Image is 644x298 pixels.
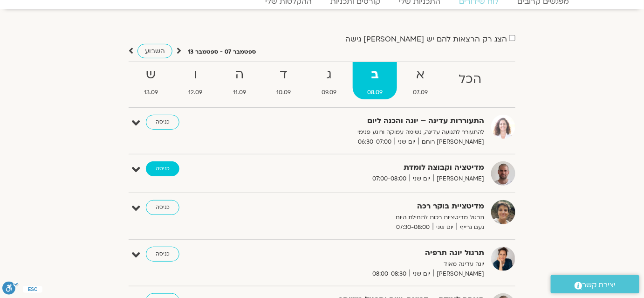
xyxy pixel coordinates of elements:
strong: ב [353,64,397,85]
a: הכל [444,62,496,99]
label: הצג רק הרצאות להם יש [PERSON_NAME] גישה [345,35,507,43]
a: א07.09 [399,62,443,99]
span: [PERSON_NAME] [433,174,484,184]
strong: ד [262,64,306,85]
span: יום שני [410,269,433,279]
span: 12.09 [174,88,217,97]
p: ספטמבר 07 - ספטמבר 13 [188,47,256,57]
a: כניסה [146,200,179,215]
span: יצירת קשר [582,279,616,291]
a: ב08.09 [353,62,397,99]
span: 13.09 [130,88,172,97]
span: 07.09 [399,88,443,97]
span: יום שני [395,137,418,147]
span: 06:30-07:00 [355,137,395,147]
span: יום שני [410,174,433,184]
strong: התעוררות עדינה – יוגה והכנה ליום [256,115,484,127]
a: ש13.09 [130,62,172,99]
strong: ג [308,64,351,85]
strong: הכל [444,69,496,90]
strong: מדיטציה וקבוצה לומדת [256,161,484,174]
strong: ש [130,64,172,85]
span: 09.09 [308,88,351,97]
p: יוגה עדינה מאוד [256,259,484,269]
strong: ה [219,64,260,85]
a: כניסה [146,161,179,176]
p: תרגול מדיטציות רכות לתחילת היום [256,213,484,222]
strong: א [399,64,443,85]
span: 07:00-08:00 [369,174,410,184]
a: ה11.09 [219,62,260,99]
strong: תרגול יוגה תרפיה [256,247,484,259]
a: כניסה [146,247,179,262]
span: נעם גרייף [457,222,484,232]
span: 08.09 [353,88,397,97]
a: ו12.09 [174,62,217,99]
span: 08:00-08:30 [369,269,410,279]
p: להתעורר לתנועה עדינה, נשימה עמוקה ורוגע פנימי [256,127,484,137]
strong: מדיטציית בוקר רכה [256,200,484,213]
span: [PERSON_NAME] רוחם [418,137,484,147]
span: השבוע [145,47,165,55]
strong: ו [174,64,217,85]
a: ד10.09 [262,62,306,99]
a: השבוע [137,44,172,58]
span: 10.09 [262,88,306,97]
a: ג09.09 [308,62,351,99]
a: יצירת קשר [551,275,639,293]
span: יום שני [433,222,457,232]
span: [PERSON_NAME] [433,269,484,279]
span: 11.09 [219,88,260,97]
a: כניסה [146,115,179,130]
span: 07:30-08:00 [393,222,433,232]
